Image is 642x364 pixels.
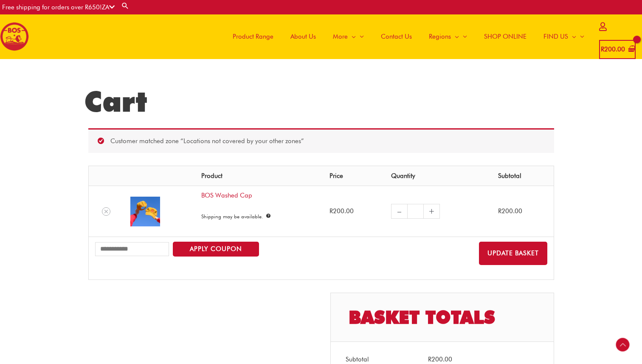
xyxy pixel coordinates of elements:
[224,14,282,59] a: Product Range
[498,207,501,215] span: R
[324,14,372,59] a: More
[290,24,316,49] span: About Us
[428,356,452,363] bdi: 200.00
[498,207,522,215] bdi: 200.00
[233,24,273,49] span: Product Range
[121,2,130,10] a: Search button
[429,24,451,49] span: Regions
[543,24,568,49] span: FIND US
[173,242,259,257] button: Apply coupon
[428,356,431,363] span: R
[333,24,348,49] span: More
[484,24,527,49] span: SHOP ONLINE
[420,14,476,59] a: Regions
[391,204,407,219] a: –
[601,45,604,53] span: R
[201,192,252,199] a: BOS Washed Cap
[492,166,553,186] th: Subtotal
[476,14,535,59] a: SHOP ONLINE
[372,14,420,59] a: Contact Us
[329,207,354,215] bdi: 200.00
[479,242,547,265] button: Update basket
[102,207,110,216] a: Remove BOS Washed Cap from cart
[329,207,333,215] span: R
[88,128,554,153] div: Customer matched zone “Locations not covered by your other zones”
[381,24,412,49] span: Contact Us
[407,204,424,219] input: Product quantity
[323,166,385,186] th: Price
[331,293,554,341] h2: Basket totals
[601,45,625,53] bdi: 200.00
[84,85,558,119] h1: Cart
[218,14,593,59] nav: Site Navigation
[102,3,115,11] a: ZA
[282,14,324,59] a: About Us
[195,166,323,186] th: Product
[599,40,636,59] a: View Shopping Cart, 1 items
[385,166,492,186] th: Quantity
[130,197,160,226] img: bos cap
[201,213,265,220] small: Shipping may be available.
[424,204,440,219] a: +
